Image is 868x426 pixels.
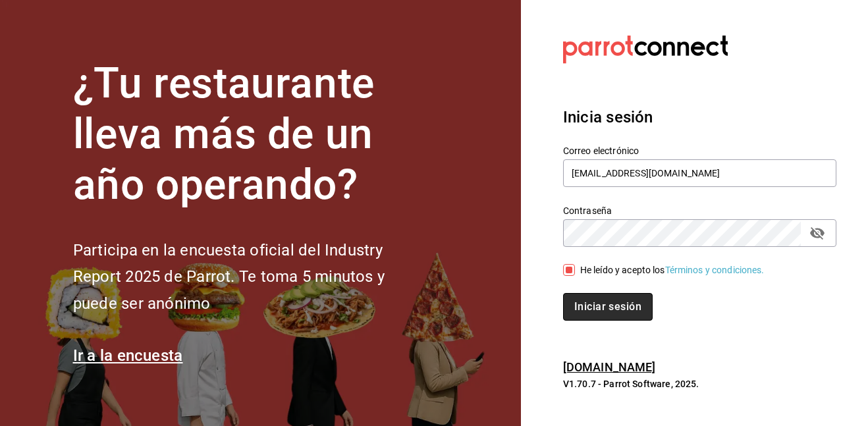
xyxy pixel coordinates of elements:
input: Ingresa tu correo electrónico [563,159,836,187]
h3: Inicia sesión [563,105,836,129]
label: Contraseña [563,206,836,215]
a: Ir a la encuesta [73,346,183,365]
p: V1.70.7 - Parrot Software, 2025. [563,377,836,390]
h1: ¿Tu restaurante lleva más de un año operando? [73,59,429,210]
button: passwordField [806,222,828,244]
button: Iniciar sesión [563,293,653,321]
a: Términos y condiciones. [665,265,765,275]
h2: Participa en la encuesta oficial del Industry Report 2025 de Parrot. Te toma 5 minutos y puede se... [73,237,429,317]
label: Correo electrónico [563,146,836,155]
a: [DOMAIN_NAME] [563,360,656,374]
div: He leído y acepto los [580,263,765,277]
